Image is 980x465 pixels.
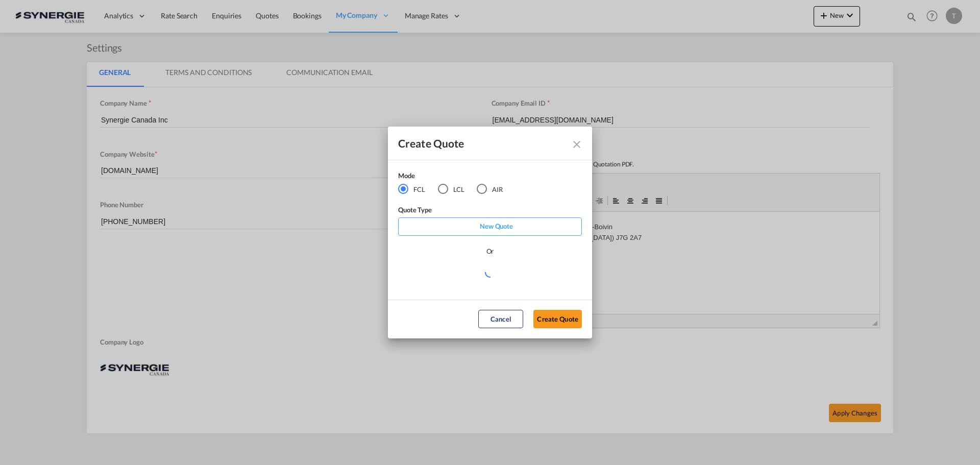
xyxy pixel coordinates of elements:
md-radio-button: AIR [477,183,503,194]
div: New Quote [398,217,582,236]
button: Cancel [478,310,523,328]
div: Quote Type [398,205,582,217]
div: Or [486,246,494,256]
md-radio-button: LCL [438,183,464,194]
md-radio-button: FCL [398,183,425,194]
div: Create Quote [398,137,563,150]
body: Editor, editor2 [10,10,373,32]
p: New Quote [402,221,578,231]
button: Create Quote [533,310,582,328]
md-dialog: Create QuoteModeFCL LCLAIR ... [388,127,592,338]
p: Suite 200- 580 boul. du Curé-Boivin Boisbriand ([GEOGRAPHIC_DATA]) J7G 2A7 [10,10,373,32]
md-icon: Close dialog [571,138,583,151]
div: Mode [398,170,516,183]
button: Close dialog [567,134,585,153]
